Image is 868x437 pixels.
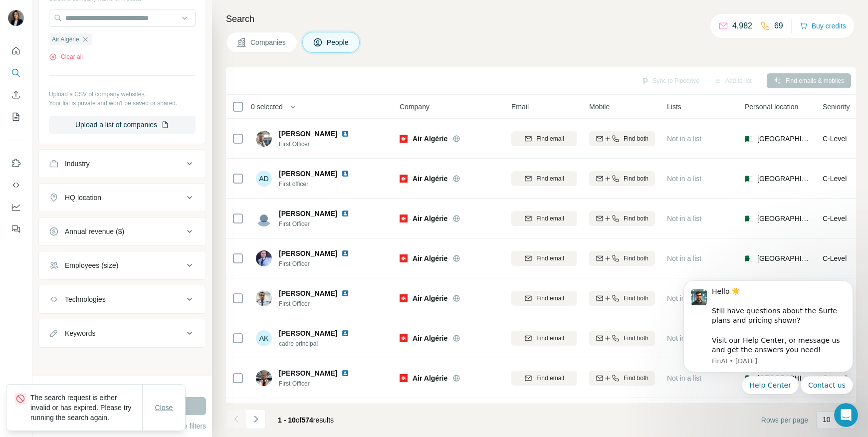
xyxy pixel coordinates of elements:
span: 0 selected [251,102,283,112]
button: Search [8,64,24,82]
button: Find both [589,291,655,306]
span: Air Algérie [413,214,447,223]
img: Avatar [256,211,272,226]
span: Not in a list [667,135,701,143]
button: Find email [511,171,577,186]
span: 🇩🇿 [745,214,753,223]
span: People [327,37,350,47]
span: First officer [279,180,361,189]
span: Find both [624,334,649,343]
button: Use Surfe on LinkedIn [8,154,24,172]
img: Avatar [256,370,272,386]
div: Industry [65,159,90,169]
button: Find email [511,331,577,346]
img: Avatar [256,131,272,147]
button: Enrich CSV [8,86,24,104]
span: Air Algérie [413,134,447,144]
button: Annual revenue ($) [39,219,206,243]
span: [PERSON_NAME] [279,169,337,179]
span: C-Level [823,175,847,183]
span: Air Algérie [413,253,447,263]
img: Logo of Air Algérie [400,215,408,222]
img: Logo of Air Algérie [400,135,408,143]
span: First Officer [279,259,361,268]
span: Not in a list [667,215,701,222]
span: Lists [667,102,681,112]
div: Employees (size) [65,260,118,270]
button: Find both [589,251,655,266]
button: Find both [589,331,655,346]
span: Companies [250,37,287,47]
img: LinkedIn logo [341,369,349,377]
p: 10 [823,415,831,425]
button: Find both [589,131,655,146]
iframe: Intercom live chat [834,403,858,427]
span: Not in a list [667,175,701,183]
button: Find email [511,251,577,266]
span: Find both [624,174,649,183]
div: Annual revenue ($) [65,226,124,236]
span: Find both [624,214,649,223]
span: First Officer [279,219,361,228]
button: Feedback [8,220,24,238]
span: [GEOGRAPHIC_DATA] [757,174,811,184]
span: 1 - 10 [278,416,296,424]
span: Air Algérie [413,174,447,184]
span: C-Level [823,215,847,222]
div: 2000 search results remaining [82,382,163,391]
span: [GEOGRAPHIC_DATA] [757,134,811,144]
img: LinkedIn logo [341,329,349,337]
span: Email [511,102,529,112]
p: 4,982 [732,20,752,32]
span: [GEOGRAPHIC_DATA] [757,214,811,223]
span: Mobile [589,102,610,112]
span: 574 [302,416,313,424]
button: Find both [589,371,655,386]
div: Technologies [65,294,106,304]
span: Air Algérie [52,35,79,44]
span: Find both [624,254,649,263]
span: [PERSON_NAME] [279,288,337,298]
span: [PERSON_NAME] [279,369,337,377]
span: Find email [536,294,564,303]
span: First Officer [279,299,361,308]
span: 🇩🇿 [745,174,753,184]
img: Logo of Air Algérie [400,374,408,382]
span: Find both [624,374,649,383]
span: Find both [624,134,649,143]
span: Company [400,102,430,112]
button: Industry [39,152,206,176]
p: Your list is private and won't be saved or shared. [49,99,196,108]
span: First Officer [279,140,361,149]
span: Air Algérie [413,293,447,303]
img: Logo of Air Algérie [400,334,408,342]
span: [PERSON_NAME] [279,328,337,338]
button: Buy credits [800,19,846,33]
button: Find email [511,291,577,306]
button: Dashboard [8,198,24,216]
span: Find both [624,294,649,303]
button: Clear all [49,52,83,61]
img: Avatar [256,290,272,306]
span: [PERSON_NAME] [279,129,337,139]
span: Find email [536,374,564,383]
p: 69 [774,20,783,32]
img: Logo of Air Algérie [400,294,408,302]
span: Seniority [823,102,850,112]
button: Find email [511,371,577,386]
div: HQ location [65,193,101,203]
button: Navigate to next page [246,409,266,429]
span: 🇩🇿 [745,134,753,144]
span: Not in a list [667,374,701,382]
span: Not in a list [667,254,701,262]
span: Find email [536,174,564,183]
button: My lists [8,108,24,126]
span: Find email [536,254,564,263]
img: Avatar [8,10,24,26]
button: Close [148,399,180,417]
button: Upload a list of companies [49,116,196,134]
